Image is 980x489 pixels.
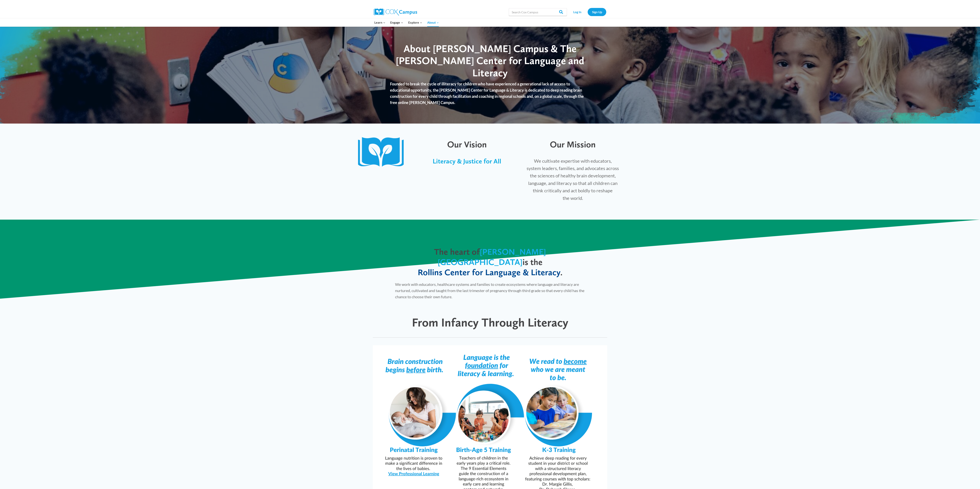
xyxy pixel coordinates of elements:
span: Learn [374,20,385,25]
span: Our Mission [550,139,596,150]
p: Founded to break the cycle of illiteracy for children who have experienced a generational lack of... [390,81,590,106]
span: Explore [408,20,422,25]
span: About [427,20,439,25]
img: Cox Campus [374,9,417,15]
input: Search Cox Campus [509,8,567,16]
span: We cultivate expertise with educators, system leaders, families, and advocates across the science... [527,158,619,201]
nav: Primary Navigation [372,18,441,27]
nav: Secondary Navigation [569,8,606,16]
span: Our Vision [447,139,487,150]
span: [PERSON_NAME][GEOGRAPHIC_DATA] [438,247,546,267]
span: We work with educators, healthcare systems and families to create ecosystems where language and l... [395,282,584,299]
a: Log In [569,8,586,16]
span: From Infancy Through Literacy [412,315,568,329]
h1: The heart of is the . [395,247,585,277]
span: Rollins Center for Language & Literacy [418,267,560,277]
a: Sign Up [588,8,606,16]
span: About [PERSON_NAME] Campus & The [PERSON_NAME] Center for Language and Literacy [396,42,584,79]
span: Engage [390,20,403,25]
span: Literacy & Justice for All [433,157,501,165]
img: CoxCampus-Logo_Book only [358,137,407,168]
